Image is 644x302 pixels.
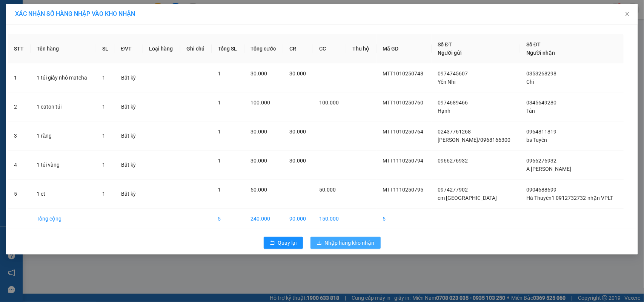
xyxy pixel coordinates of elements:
[31,179,96,208] td: 1 ct
[526,129,556,135] span: 0964811819
[8,121,31,150] td: 3
[8,179,31,208] td: 5
[283,34,313,63] th: CR
[383,100,423,106] span: MTT1010250760
[251,187,267,193] span: 50.000
[180,34,212,63] th: Ghi chú
[115,121,143,150] td: Bất kỳ
[438,100,468,106] span: 0974689466
[31,92,96,121] td: 1 caton túi
[218,129,221,135] span: 1
[115,179,143,208] td: Bất kỳ
[251,158,267,164] span: 30.000
[31,150,96,179] td: 1 túi vàng
[313,34,346,63] th: CC
[319,187,336,193] span: 50.000
[102,191,105,197] span: 1
[526,137,547,143] span: bs Tuyên
[438,137,510,143] span: [PERSON_NAME]/0968166300
[438,158,468,164] span: 0966276932
[283,208,313,229] td: 90.000
[251,71,267,77] span: 30.000
[526,50,555,56] span: Người nhận
[438,108,450,114] span: Hạnh
[526,79,534,85] span: Chi
[317,240,322,246] span: download
[15,10,135,17] span: XÁC NHẬN SỐ HÀNG NHẬP VÀO KHO NHẬN
[383,158,423,164] span: MTT1110250794
[383,71,423,77] span: MTT1010250748
[218,187,221,193] span: 1
[8,92,31,121] td: 2
[31,208,96,229] td: Tổng cộng
[526,187,556,193] span: 0904688699
[624,11,630,17] span: close
[31,121,96,150] td: 1 răng
[102,104,105,110] span: 1
[115,34,143,63] th: ĐVT
[289,158,306,164] span: 30.000
[218,158,221,164] span: 1
[289,129,306,135] span: 30.000
[244,208,283,229] td: 240.000
[319,100,339,106] span: 100.000
[102,133,105,139] span: 1
[115,92,143,121] td: Bất kỳ
[143,34,180,63] th: Loại hàng
[251,129,267,135] span: 30.000
[383,187,423,193] span: MTT1110250795
[438,50,462,56] span: Người gửi
[526,108,535,114] span: Tân
[438,71,468,77] span: 0974745607
[526,166,571,172] span: A [PERSON_NAME]
[346,34,377,63] th: Thu hộ
[526,71,556,77] span: 0353268298
[438,195,497,201] span: em [GEOGRAPHIC_DATA]
[218,71,221,77] span: 1
[438,187,468,193] span: 0974277902
[438,79,455,85] span: Yến Nhi
[438,41,452,48] span: Số ĐT
[526,195,613,201] span: Hà Thuyên1 0912732732-nhận VPLT
[526,158,556,164] span: 0966276932
[8,150,31,179] td: 4
[244,34,283,63] th: Tổng cước
[377,34,432,63] th: Mã GD
[526,100,556,106] span: 0345649280
[313,208,346,229] td: 150.000
[8,34,31,63] th: STT
[289,71,306,77] span: 30.000
[212,34,244,63] th: Tổng SL
[96,34,115,63] th: SL
[617,4,638,25] button: Close
[31,34,96,63] th: Tên hàng
[438,129,471,135] span: 02437761268
[310,237,381,249] button: downloadNhập hàng kho nhận
[31,63,96,92] td: 1 túi giấy nhỏ matcha
[526,41,541,48] span: Số ĐT
[115,63,143,92] td: Bất kỳ
[212,208,244,229] td: 5
[115,150,143,179] td: Bất kỳ
[270,240,275,246] span: rollback
[383,129,423,135] span: MTT1010250764
[325,239,375,247] span: Nhập hàng kho nhận
[102,75,105,81] span: 1
[218,100,221,106] span: 1
[377,208,432,229] td: 5
[264,237,303,249] button: rollbackQuay lại
[102,162,105,168] span: 1
[251,100,270,106] span: 100.000
[278,239,297,247] span: Quay lại
[8,63,31,92] td: 1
